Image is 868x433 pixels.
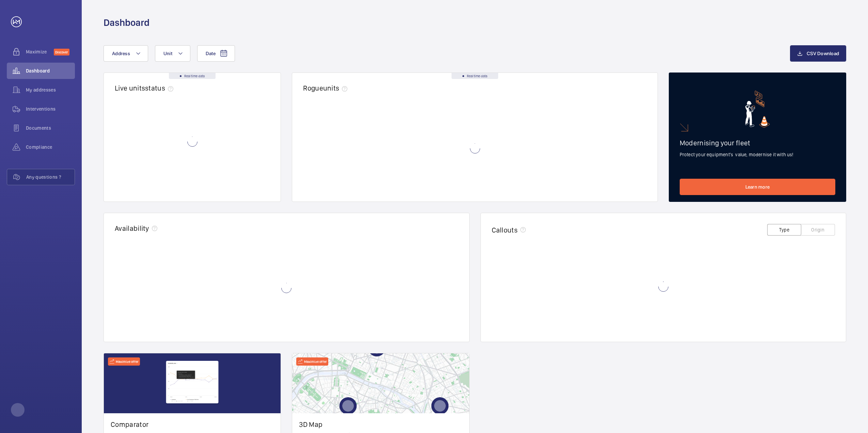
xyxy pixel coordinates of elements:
button: Address [104,45,148,62]
h2: Rogue [303,84,350,92]
span: Any questions ? [26,174,75,180]
span: Compliance [26,144,75,150]
span: Dashboard [26,67,75,74]
button: Date [197,45,235,62]
span: Interventions [26,106,75,112]
div: Maximize offer [108,357,140,366]
h2: 3D Map [299,420,462,429]
button: CSV Download [790,45,846,62]
span: My addresses [26,86,75,93]
button: Unit [155,45,190,62]
h2: Availability [115,224,149,232]
span: Discover [54,49,69,55]
img: marketing-card.svg [745,91,770,128]
span: units [323,84,350,92]
span: Documents [26,125,75,131]
p: Protect your equipment's value, modernise it with us! [680,151,835,158]
div: Maximize offer [296,357,328,366]
h2: Comparator [111,420,274,429]
button: Origin [801,224,835,236]
span: Address [112,51,130,56]
span: status [145,84,176,92]
div: Real time data [169,73,216,79]
span: Date [206,51,216,56]
button: Type [767,224,801,236]
div: Real time data [452,73,498,79]
h2: Callouts [492,226,518,234]
h1: Dashboard [104,16,149,29]
span: Unit [163,51,172,56]
h2: Live units [115,84,176,92]
span: Maximize [26,48,54,55]
a: Learn more [680,179,835,195]
h2: Modernising your fleet [680,139,835,147]
span: CSV Download [807,51,839,56]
